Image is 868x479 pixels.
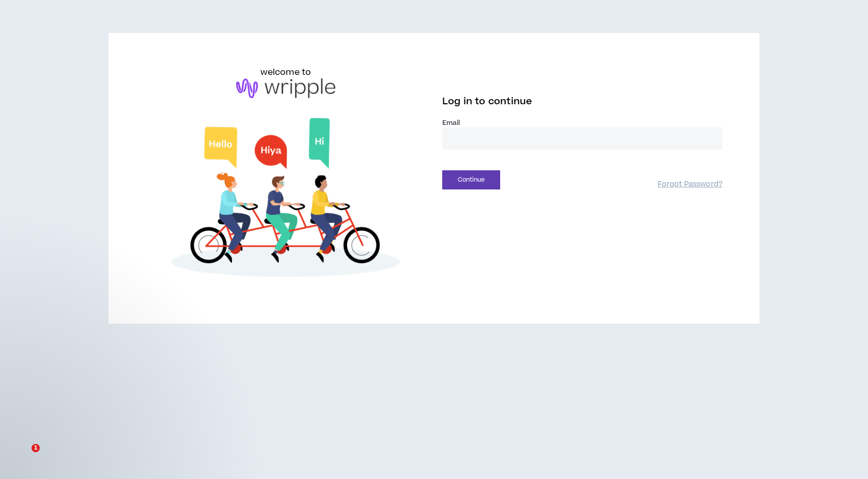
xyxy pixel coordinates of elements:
[8,379,214,451] iframe: Intercom notifications message
[442,95,532,108] span: Log in to continue
[32,444,40,452] span: 1
[236,78,335,98] img: logo-brand.png
[442,170,500,189] button: Continue
[10,444,35,469] iframe: Intercom live chat
[146,108,426,291] img: Welcome to Wripple
[260,66,312,78] h6: welcome to
[442,118,722,127] label: Email
[658,180,722,189] a: Forgot Password?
